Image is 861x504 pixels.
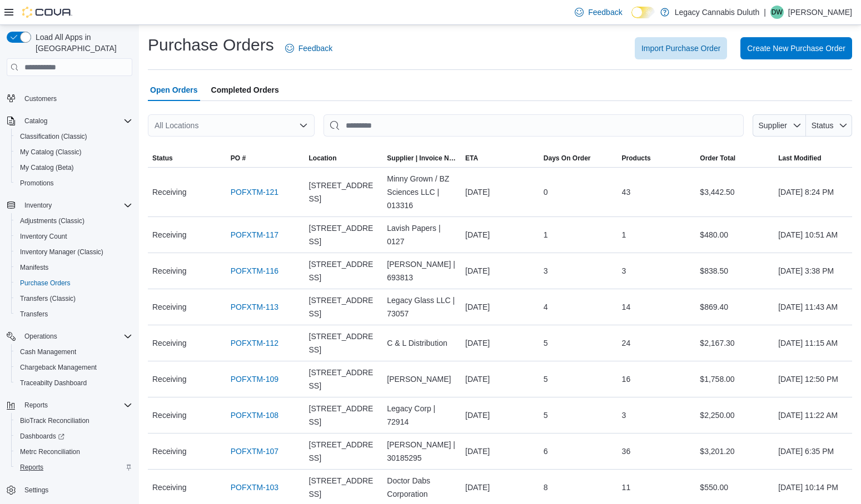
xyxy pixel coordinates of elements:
span: Catalog [24,117,47,125]
a: Adjustments (Classic) [16,214,89,228]
a: My Catalog (Classic) [16,145,86,159]
a: Classification (Classic) [16,130,92,143]
a: Cash Management [16,345,81,359]
a: Transfers [16,308,52,321]
span: 8 [544,481,548,494]
div: Dan Wilken [770,6,784,19]
a: Dashboards [16,430,69,443]
button: Order Total [695,149,774,167]
div: [DATE] 10:14 PM [774,476,852,498]
div: [DATE] [461,181,539,203]
span: Traceabilty Dashboard [16,376,132,390]
button: Adjustments (Classic) [11,213,137,229]
span: Receiving [152,445,186,458]
div: $3,442.50 [695,181,774,203]
div: $480.00 [695,224,774,246]
button: Create New Purchase Order [740,37,852,59]
span: Promotions [16,177,132,190]
input: This is a search bar. After typing your query, hit enter to filter the results lower in the page. [324,114,744,137]
span: Manifests [16,261,132,274]
a: Promotions [16,177,58,190]
div: Legacy Glass LLC | 73057 [382,289,461,325]
span: 14 [622,300,631,314]
span: Location [309,154,337,163]
span: Reports [20,463,43,472]
span: Receiving [152,336,186,350]
a: Transfers (Classic) [16,292,80,305]
span: Reports [16,461,132,474]
span: Dashboards [16,430,132,443]
button: Reports [2,397,137,413]
span: Inventory Manager (Classic) [16,245,132,259]
span: 3 [622,264,626,278]
span: My Catalog (Classic) [16,145,132,159]
span: Chargeback Management [20,363,97,372]
span: 1 [544,228,548,241]
a: POFXTM-107 [231,445,278,458]
span: 11 [622,481,631,494]
span: Reports [20,399,132,412]
span: Receiving [152,481,186,494]
div: Minny Grown / BZ Sciences LLC | 013316 [382,168,461,216]
button: My Catalog (Classic) [11,144,137,160]
span: ETA [465,154,478,163]
span: 1 [622,228,626,241]
button: Settings [2,482,137,498]
span: [STREET_ADDRESS] [309,221,379,248]
a: Purchase Orders [16,276,75,290]
div: Lavish Papers | 0127 [382,217,461,253]
span: 5 [544,372,548,386]
span: 43 [622,185,631,199]
a: POFXTM-108 [231,409,278,422]
span: [STREET_ADDRESS] [309,294,379,320]
div: [DATE] [461,476,539,498]
span: Order Total [700,154,735,163]
span: [STREET_ADDRESS] [309,438,379,465]
button: PO # [226,149,305,167]
button: Manifests [11,260,137,275]
span: 3 [622,409,626,422]
span: 16 [622,372,631,386]
span: Feedback [298,43,332,54]
span: 5 [544,336,548,350]
span: Import Purchase Order [641,43,720,54]
span: Catalog [20,114,132,128]
span: Operations [20,330,132,343]
span: Adjustments (Classic) [20,216,84,225]
span: Inventory Count [20,232,67,241]
a: POFXTM-117 [231,228,278,241]
span: Products [622,154,651,163]
button: ETA [461,149,539,167]
span: [STREET_ADDRESS] [309,330,379,356]
button: Operations [20,330,62,343]
span: Completed Orders [211,79,279,101]
div: $3,201.20 [695,440,774,462]
span: Promotions [20,179,54,188]
p: | [764,6,766,19]
span: 36 [622,445,631,458]
span: Cash Management [16,345,132,359]
span: Supplier | Invoice Number [387,154,456,163]
a: POFXTM-121 [231,185,278,199]
button: BioTrack Reconciliation [11,413,137,429]
div: $550.00 [695,476,774,498]
div: [PERSON_NAME] [382,368,461,390]
span: Settings [20,483,132,497]
button: Transfers [11,306,137,322]
span: Receiving [152,185,186,199]
span: Receiving [152,228,186,241]
button: Products [618,149,696,167]
span: [STREET_ADDRESS] [309,258,379,284]
div: $2,250.00 [695,404,774,426]
a: POFXTM-113 [231,300,278,314]
span: 4 [544,300,548,314]
button: Chargeback Management [11,360,137,375]
button: Purchase Orders [11,275,137,291]
span: Purchase Orders [20,279,71,288]
div: [DATE] [461,224,539,246]
span: Inventory [24,201,52,210]
button: Last Modified [774,149,852,167]
span: 6 [544,445,548,458]
span: Load All Apps in [GEOGRAPHIC_DATA] [31,32,132,54]
span: Settings [24,486,48,495]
